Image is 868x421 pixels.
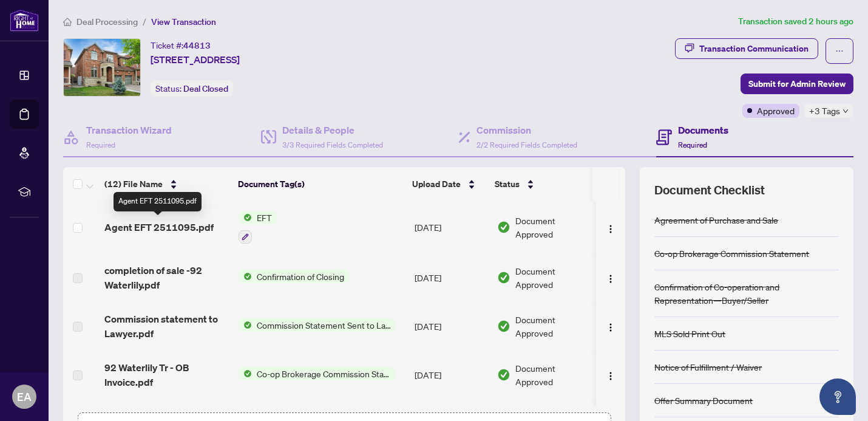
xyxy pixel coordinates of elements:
[252,270,349,283] span: Confirmation of Closing
[654,213,778,227] div: Agreement of Purchase and Sale
[819,378,856,415] button: Open asap
[63,18,72,26] span: home
[151,16,216,27] span: View Transaction
[239,211,252,224] img: Status Icon
[407,167,490,201] th: Upload Date
[410,302,493,351] td: [DATE]
[835,47,844,55] span: ellipsis
[239,318,252,332] img: Status Icon
[738,15,853,29] article: Transaction saved 2 hours ago
[104,312,229,341] span: Commission statement to Lawyer.pdf
[601,365,620,385] button: Logo
[843,108,849,114] span: down
[233,167,407,201] th: Document Tag(s)
[476,140,577,149] span: 2/2 Required Fields Completed
[515,361,591,388] span: Document Approved
[151,38,211,52] div: Ticket #:
[104,177,163,191] span: (12) File Name
[497,368,510,382] img: Document Status
[678,123,728,137] h4: Documents
[252,318,396,332] span: Commission Statement Sent to Lawyer
[252,367,396,380] span: Co-op Brokerage Commission Statement
[497,221,510,234] img: Document Status
[809,104,840,118] span: +3 Tags
[100,167,233,201] th: (12) File Name
[239,318,396,332] button: Status IconCommission Statement Sent to Lawyer
[606,371,615,381] img: Logo
[654,327,725,340] div: MLS Sold Print Out
[495,177,520,191] span: Status
[183,83,228,94] span: Deal Closed
[410,201,493,253] td: [DATE]
[17,388,32,405] span: EA
[515,313,591,340] span: Document Approved
[282,123,383,137] h4: Details & People
[239,270,252,283] img: Status Icon
[114,192,202,211] div: Agent EFT 2511095.pdf
[757,104,795,117] span: Approved
[86,140,115,149] span: Required
[239,270,349,283] button: Status IconConfirmation of Closing
[497,320,510,333] img: Document Status
[699,39,809,58] div: Transaction Communication
[606,323,615,332] img: Logo
[675,38,818,59] button: Transaction Communication
[654,247,809,260] div: Co-op Brokerage Commission Statement
[10,9,39,32] img: logo
[151,80,233,97] div: Status:
[678,140,707,149] span: Required
[741,74,853,94] button: Submit for Admin Review
[606,224,615,234] img: Logo
[748,74,846,94] span: Submit for Admin Review
[86,123,172,137] h4: Transaction Wizard
[497,271,510,284] img: Document Status
[412,177,461,191] span: Upload Date
[64,39,140,96] img: IMG-N12240101_1.jpg
[601,268,620,287] button: Logo
[239,367,252,380] img: Status Icon
[601,217,620,237] button: Logo
[654,182,765,199] span: Document Checklist
[606,274,615,284] img: Logo
[601,317,620,336] button: Logo
[654,394,753,407] div: Offer Summary Document
[104,263,229,292] span: completion of sale -92 Waterlily.pdf
[490,167,593,201] th: Status
[476,123,577,137] h4: Commission
[104,220,214,234] span: Agent EFT 2511095.pdf
[654,360,762,374] div: Notice of Fulfillment / Waiver
[515,264,591,291] span: Document Approved
[282,140,383,149] span: 3/3 Required Fields Completed
[252,211,277,224] span: EFT
[515,214,591,241] span: Document Approved
[183,40,211,51] span: 44813
[410,351,493,399] td: [DATE]
[104,360,229,389] span: 92 Waterlily Tr - OB Invoice.pdf
[410,253,493,302] td: [DATE]
[654,280,839,307] div: Confirmation of Co-operation and Representation—Buyer/Seller
[239,367,396,380] button: Status IconCo-op Brokerage Commission Statement
[76,16,138,27] span: Deal Processing
[239,211,277,244] button: Status IconEFT
[151,52,240,67] span: [STREET_ADDRESS]
[143,15,146,29] li: /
